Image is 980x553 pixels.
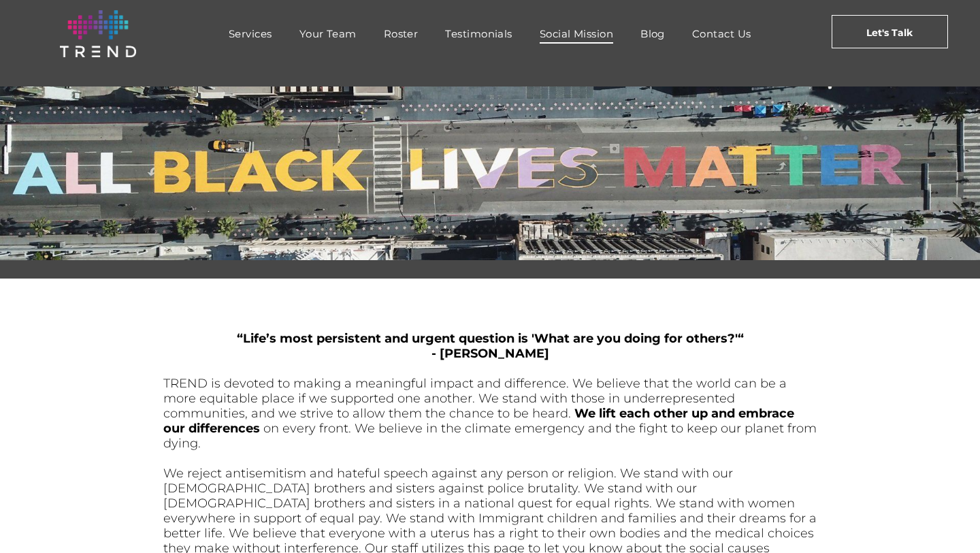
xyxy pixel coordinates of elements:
a: Services [215,24,286,44]
a: Your Team [286,24,370,44]
a: Let's Talk [832,15,948,48]
a: Contact Us [679,24,765,44]
img: logo [60,10,136,57]
a: Roster [370,24,432,44]
span: - [PERSON_NAME] [431,346,549,361]
span: on every front. We believe in the climate emergency and the fight to keep our planet from dying. [163,421,817,451]
a: Social Mission [526,24,627,44]
span: We lift each other up and embrace our differences [163,406,794,436]
a: Testimonials [431,24,525,44]
span: Let's Talk [866,16,913,50]
span: TREND is devoted to making a meaningful impact and difference. We believe that the world can be a... [163,376,787,421]
span: “Life’s most persistent and urgent question is 'What are you doing for others?'“ [237,331,744,346]
a: Blog [627,24,679,44]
